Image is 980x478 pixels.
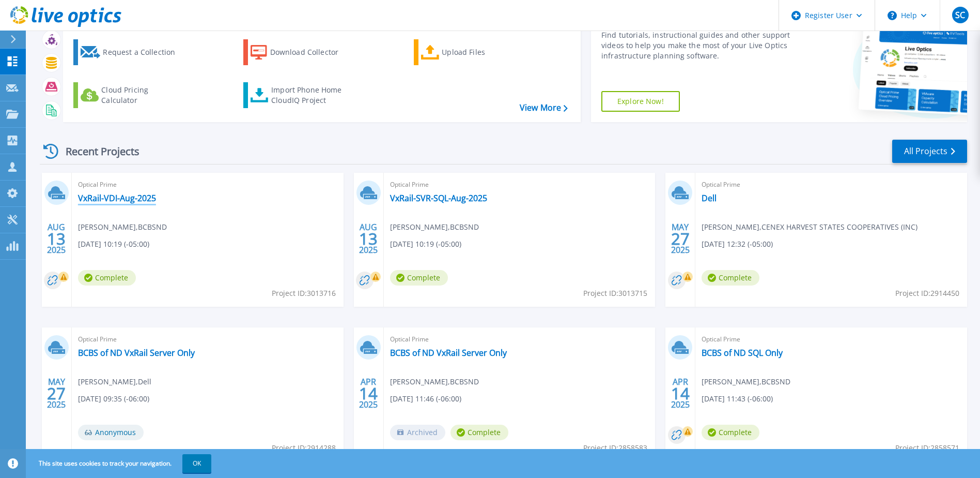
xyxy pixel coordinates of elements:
[78,270,136,286] span: Complete
[450,425,508,440] span: Complete
[78,238,149,250] span: [DATE] 10:19 (-05:00)
[390,393,461,405] span: [DATE] 11:46 (-06:00)
[583,288,647,299] span: Project ID: 3013715
[671,375,690,412] div: APR 2025
[78,425,144,440] span: Anonymous
[520,103,568,113] a: View More
[78,334,337,345] span: Optical Prime
[414,39,529,65] a: Upload Files
[442,42,524,63] div: Upload Files
[46,220,66,258] div: AUG 2025
[702,376,790,387] span: [PERSON_NAME] , BCBSND
[182,454,211,473] button: OK
[892,140,967,163] a: All Projects
[390,221,479,233] span: [PERSON_NAME] , BCBSND
[359,234,378,243] span: 13
[895,442,959,454] span: Project ID: 2858571
[272,288,336,299] span: Project ID: 3013716
[78,221,167,233] span: [PERSON_NAME] , BCBSND
[73,82,189,108] a: Cloud Pricing Calculator
[103,42,185,63] div: Request a Collection
[671,234,690,243] span: 27
[78,376,151,387] span: [PERSON_NAME] , Dell
[601,91,680,112] a: Explore Now!
[46,375,66,412] div: MAY 2025
[359,220,378,258] div: AUG 2025
[271,85,352,106] div: Import Phone Home CloudIQ Project
[359,389,378,398] span: 14
[270,42,353,63] div: Download Collector
[47,389,66,398] span: 27
[895,288,959,299] span: Project ID: 2914450
[101,85,184,106] div: Cloud Pricing Calculator
[243,39,359,65] a: Download Collector
[73,39,189,65] a: Request a Collection
[702,270,759,286] span: Complete
[390,238,461,250] span: [DATE] 10:19 (-05:00)
[40,139,153,164] div: Recent Projects
[671,220,690,258] div: MAY 2025
[390,270,448,286] span: Complete
[702,193,717,203] a: Dell
[671,389,690,398] span: 14
[390,425,445,440] span: Archived
[78,348,195,358] a: BCBS of ND VxRail Server Only
[955,11,965,19] span: SC
[702,348,783,358] a: BCBS of ND SQL Only
[359,375,378,412] div: APR 2025
[390,193,487,203] a: VxRail-SVR-SQL-Aug-2025
[702,238,773,250] span: [DATE] 12:32 (-05:00)
[702,393,773,405] span: [DATE] 11:43 (-06:00)
[78,193,156,203] a: VxRail-VDI-Aug-2025
[390,376,479,387] span: [PERSON_NAME] , BCBSND
[78,393,149,405] span: [DATE] 09:35 (-06:00)
[28,454,211,473] span: This site uses cookies to track your navigation.
[702,179,961,190] span: Optical Prime
[702,425,759,440] span: Complete
[702,221,917,233] span: [PERSON_NAME] , CENEX HARVEST STATES COOPERATIVES (INC)
[583,442,647,454] span: Project ID: 2858583
[390,334,649,345] span: Optical Prime
[78,179,337,190] span: Optical Prime
[390,179,649,190] span: Optical Prime
[47,234,66,243] span: 13
[601,30,793,61] div: Find tutorials, instructional guides and other support videos to help you make the most of your L...
[702,334,961,345] span: Optical Prime
[390,348,507,358] a: BCBS of ND VxRail Server Only
[272,442,336,454] span: Project ID: 2914288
